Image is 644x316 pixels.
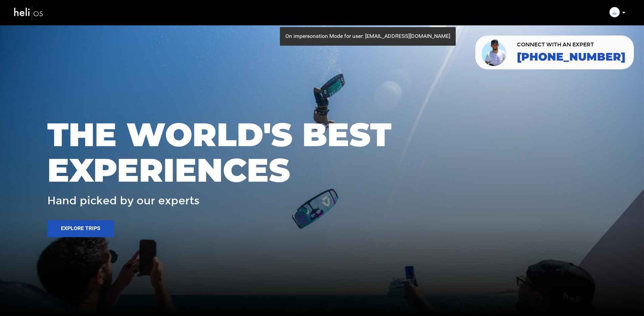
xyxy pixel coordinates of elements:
img: img_0ff4e6702feb5b161957f2ea789f15f4.png [610,7,620,17]
a: [PHONE_NUMBER] [517,51,625,63]
button: Explore Trips [47,220,114,237]
img: heli-logo [14,4,44,22]
span: CONNECT WITH AN EXPERT [517,42,625,47]
img: contact our team [480,38,508,67]
span: THE WORLD'S BEST EXPERIENCES [47,117,597,188]
div: On impersonation Mode for user: [EMAIL_ADDRESS][DOMAIN_NAME] [280,27,456,46]
span: Hand picked by our experts [47,195,199,207]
